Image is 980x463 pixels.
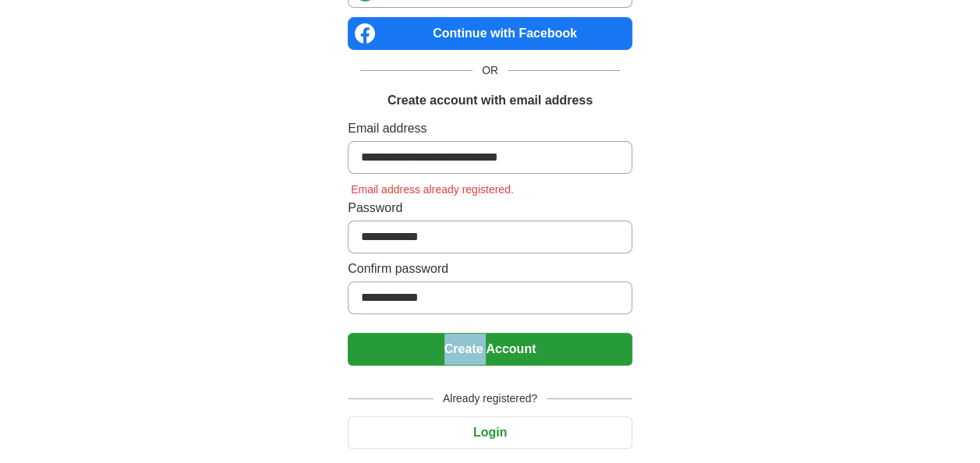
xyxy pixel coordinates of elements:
a: Continue with Facebook [348,17,632,50]
button: Login [348,416,632,449]
button: Create Account [348,333,632,366]
span: OR [472,62,508,79]
label: Email address [348,119,632,138]
a: Login [348,426,632,439]
span: Email address already registered. [348,183,517,196]
label: Confirm password [348,260,632,278]
span: Already registered? [433,391,547,407]
label: Password [348,199,632,217]
h1: Create account with email address [387,91,593,110]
